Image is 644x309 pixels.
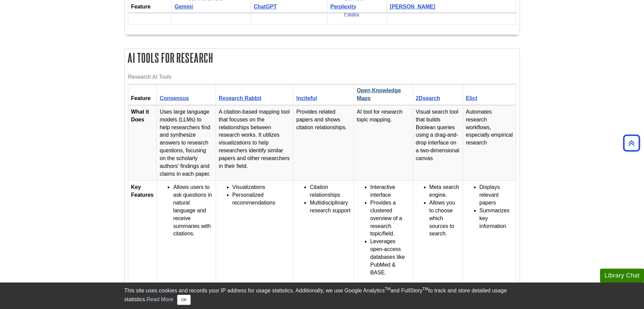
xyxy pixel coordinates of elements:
a: Back to Top [621,138,642,148]
a: Inciteful [296,95,317,101]
button: Library Chat [600,269,644,283]
a: Read More [146,296,173,302]
td: Automates research workflows, especially empirical research [463,105,516,181]
td: Visual search tool that builds Boolean queries using a drag-and-drop interface on a two-dimension... [413,105,463,181]
td: AI tool for research topic mapping. [354,105,413,181]
sup: TM [423,287,428,291]
a: Perplexity [330,4,356,9]
li: Displays relevant papers [479,184,513,207]
td: A citation-based mapping tool that focuses on the relationships between research works. It utiliz... [216,105,293,181]
a: Research Rabbit [219,95,261,101]
a: [PERSON_NAME] [390,4,435,9]
li: Multidisciplinary research support [310,199,351,215]
sup: TM [385,287,390,291]
li: Interactive interface [370,184,410,199]
a: 2Dsearch [416,95,440,101]
td: Provides related papers and shows citation relationships. [293,105,354,181]
a: Consensus [160,95,189,101]
strong: What it Does [131,109,149,122]
button: Close [177,295,190,305]
a: Elict [466,95,477,101]
li: Meta search engine. [429,184,460,199]
h2: AI Tools for Research [125,49,520,67]
strong: Key Features [131,184,154,198]
li: Provides a clustered overview of a research topic/field. [370,199,410,238]
li: Personalized recommendations [232,191,290,207]
a: Gemini [174,4,193,9]
td: Uses large language models (LLMs) to help researchers find and synthesize answers to research que... [157,105,216,181]
div: This site uses cookies and records your IP address for usage statistics. Additionally, we use Goo... [124,287,520,305]
a: ChatGPT [254,4,277,9]
li: Summarizes key information [479,207,513,230]
li: Allows users to ask questions in natural language and receive summaries with citations. [173,184,213,238]
li: Allows you to choose which sources to search. [429,199,460,238]
li: Citation relationships [310,184,351,199]
a: Open Knowledge Maps [357,88,401,101]
caption: Research AI Tools [128,70,516,84]
th: Feature [128,84,157,105]
li: Leverages open-access databases like PubMed & BASE. [370,238,410,276]
li: Visualizations [232,184,290,191]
